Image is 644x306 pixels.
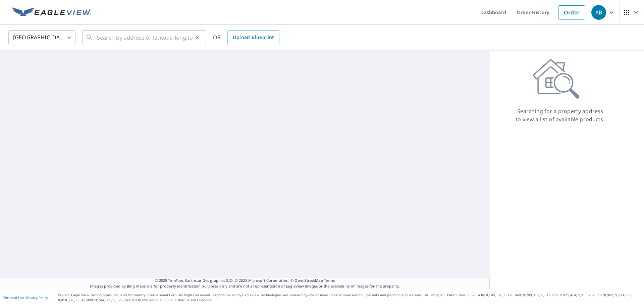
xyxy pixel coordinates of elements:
a: Order [558,5,585,19]
a: Terms [324,278,335,283]
button: Clear [193,33,202,42]
div: [GEOGRAPHIC_DATA] [8,28,75,47]
div: OR [213,30,279,45]
img: EV Logo [12,7,91,17]
div: AB [591,5,606,20]
a: Terms of Use [3,295,24,300]
span: Upload Blueprint [233,33,274,42]
span: © 2025 TomTom, Earthstar Geographics SIO, © 2025 Microsoft Corporation, © [155,278,335,283]
p: © 2025 Eagle View Technologies, Inc. and Pictometry International Corp. All Rights Reserved. Repo... [58,293,641,303]
a: OpenStreetMap [294,278,323,283]
p: Searching for a property address to view a list of available products. [515,107,605,123]
a: Upload Blueprint [227,30,279,45]
p: | [3,296,48,300]
input: Search by address or latitude-longitude [97,28,193,47]
a: Privacy Policy [26,295,48,300]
